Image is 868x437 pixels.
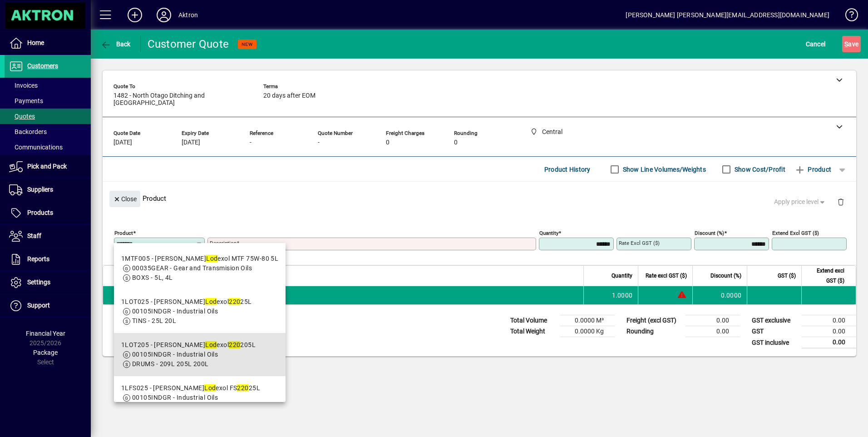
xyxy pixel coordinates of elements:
mat-label: Discount (%) [695,230,724,236]
span: Quotes [9,113,35,120]
td: GST [747,326,802,337]
em: Lod [206,255,217,262]
span: NEW [242,41,253,47]
app-page-header-button: Back [91,36,141,52]
button: Back [98,36,133,52]
label: Show Cost/Profit [733,165,785,174]
em: Lod [205,341,217,348]
span: 0 [386,139,390,146]
span: 0 [454,139,458,146]
em: 220 [237,384,248,392]
span: TINS - 25L 20L [132,317,176,324]
span: 00105INDGR - Industrial Oils [132,308,218,315]
span: BOXS - 5L, 4L [132,274,173,281]
mat-option: 1LFS025 - Morris Lodexol FS 220 25L [114,376,286,419]
em: 220 [229,341,240,348]
span: Payments [9,97,43,104]
mat-option: 1LOT025 - Morris Lodexol 220 25L [114,290,286,333]
a: Payments [5,93,91,109]
a: Suppliers [5,179,91,201]
span: Settings [27,278,50,286]
div: 1LOT205 - [PERSON_NAME] exol 205L [121,340,256,350]
div: Aktron [178,8,198,22]
td: Rounding [622,326,686,337]
td: 0.00 [686,326,740,337]
td: GST inclusive [747,337,802,348]
div: 1LOT025 - [PERSON_NAME] exol 25L [121,297,252,307]
em: Lod [205,298,217,305]
a: Home [5,32,91,55]
button: Close [109,191,140,207]
div: Customer Quote [148,37,229,51]
td: 0.00 [802,315,856,326]
span: 1482 - North Otago Ditching and [GEOGRAPHIC_DATA] [113,92,250,107]
span: Backorders [9,128,47,135]
mat-label: Rate excl GST ($) [619,240,660,246]
span: Invoices [9,82,38,89]
td: 0.00 [686,315,740,326]
mat-label: Extend excl GST ($) [772,230,819,236]
span: 00035GEAR - Gear and Transmision Oils [132,264,252,272]
button: Add [120,7,149,23]
td: Freight (excl GST) [622,315,686,326]
span: Product History [544,162,591,177]
td: 0.0000 [692,286,747,304]
div: Product [103,182,856,215]
span: - [250,139,252,146]
span: Pick and Pack [27,163,67,170]
span: - [318,139,320,146]
span: ave [844,37,858,51]
span: Suppliers [27,186,53,193]
span: 00105INDGR - Industrial Oils [132,394,218,401]
span: Extend excl GST ($) [807,266,844,286]
span: 20 days after EOM [263,92,316,99]
span: Staff [27,232,41,239]
a: Reports [5,248,91,271]
span: Close [113,192,137,207]
mat-label: Product [114,230,133,236]
td: 0.00 [802,326,856,337]
span: [DATE] [182,139,200,146]
mat-label: Description [210,240,237,246]
span: Home [27,39,44,46]
a: Invoices [5,78,91,93]
div: 1LFS025 - [PERSON_NAME] exol FS 25L [121,383,260,393]
span: Financial Year [26,330,65,337]
a: Products [5,202,91,224]
span: Apply price level [774,197,827,207]
a: Quotes [5,109,91,124]
span: Discount (%) [710,271,741,281]
span: Cancel [806,37,826,51]
mat-option: 1LOT205 - Morris Lodexol 220 205L [114,333,286,376]
button: Delete [830,191,852,213]
span: GST ($) [778,271,796,281]
a: Knowledge Base [838,2,857,31]
div: [PERSON_NAME] [PERSON_NAME][EMAIL_ADDRESS][DOMAIN_NAME] [626,8,829,22]
a: Settings [5,271,91,294]
span: Rate excl GST ($) [646,271,687,281]
td: 0.0000 Kg [560,326,615,337]
a: Staff [5,225,91,248]
button: Product History [541,161,594,178]
button: Cancel [804,36,828,52]
td: GST exclusive [747,315,802,326]
div: 1MTF005 - [PERSON_NAME] exol MTF 75W-80 5L [121,254,278,263]
span: Package [33,349,58,356]
a: Pick and Pack [5,155,91,178]
button: Apply price level [770,194,830,210]
app-page-header-button: Close [107,194,143,203]
app-page-header-button: Delete [830,198,852,206]
span: Products [27,209,53,216]
span: Communications [9,144,63,151]
a: Communications [5,139,91,155]
span: S [844,40,848,48]
em: 220 [229,298,240,305]
span: Customers [27,62,58,70]
span: Reports [27,255,49,263]
em: Lod [204,384,216,392]
td: 0.0000 M³ [560,315,615,326]
a: Backorders [5,124,91,139]
span: 00105INDGR - Industrial Oils [132,351,218,358]
span: DRUMS - 209L 205L 200L [132,360,209,367]
span: Support [27,302,50,309]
